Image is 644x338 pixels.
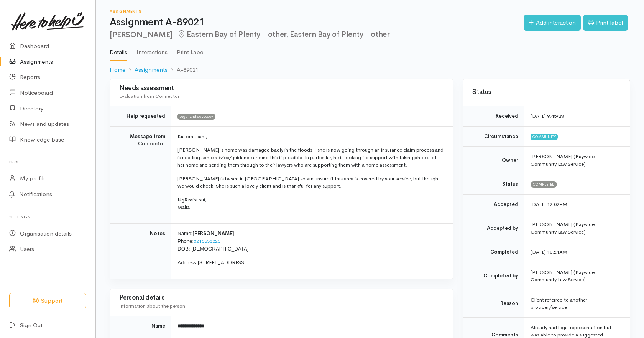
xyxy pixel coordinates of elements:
span: Community [531,134,558,140]
h6: Profile [9,157,86,167]
h3: Personal details [119,294,444,302]
td: Notes [110,223,171,279]
h1: Assignment A-89021 [110,17,524,28]
span: Completed [531,181,557,188]
span: [STREET_ADDRESS] [198,259,246,266]
li: A-89021 [168,66,199,74]
a: Print label [583,15,628,31]
td: Completed by [463,262,524,290]
p: [PERSON_NAME]'s home was damaged badly in the floods - she is now going through an insurance clai... [177,146,444,169]
td: Owner [463,147,524,174]
time: [DATE] 12:02PM [531,201,567,208]
td: Circumstance [463,126,524,147]
span: DOB: [DEMOGRAPHIC_DATA] [177,246,248,252]
button: Support [9,293,86,309]
td: Accepted by [463,214,524,242]
a: Home [110,66,125,74]
time: [DATE] 10:21AM [531,249,567,255]
span: Information about the person [119,303,185,309]
td: Name [110,316,171,336]
a: Assignments [135,66,168,74]
h6: Assignments [110,9,524,13]
a: Add interaction [524,15,581,31]
a: 0210533225 [194,238,220,244]
span: Phone: [177,238,194,244]
td: Status [463,174,524,195]
h3: Needs assessment [119,85,444,92]
td: Completed [463,242,524,262]
td: Reason [463,290,524,317]
p: Kia ora team, [177,133,444,140]
td: Help requested [110,106,171,127]
h6: Settings [9,212,86,222]
h2: [PERSON_NAME] [110,30,524,39]
a: Details [110,39,127,61]
span: Eastern Bay of Plenty - other, Eastern Bay of Plenty - other [177,30,390,39]
p: [PERSON_NAME] is based in [GEOGRAPHIC_DATA] so am unsure if this area is covered by your service,... [177,175,444,190]
a: Print Label [177,39,205,60]
span: [PERSON_NAME] [192,230,234,237]
td: [PERSON_NAME] (Baywide Community Law Service) [524,214,630,242]
h3: Status [472,89,621,96]
span: Address: [177,260,198,265]
td: [PERSON_NAME] (Baywide Community Law Service) [524,262,630,290]
a: Interactions [136,39,168,60]
td: Client referred to another provider/service [524,290,630,317]
nav: breadcrumb [110,61,630,79]
span: Name: [177,231,192,236]
span: [PERSON_NAME] (Baywide Community Law Service) [531,153,595,167]
time: [DATE] 9:45AM [531,113,565,119]
p: Ngā mihi nui, Malia [177,196,444,211]
td: Accepted [463,194,524,214]
td: Received [463,106,524,127]
td: Message from Connector [110,126,171,223]
span: Evaluation from Connector [119,93,179,99]
span: Legal and advocacy [177,114,215,120]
